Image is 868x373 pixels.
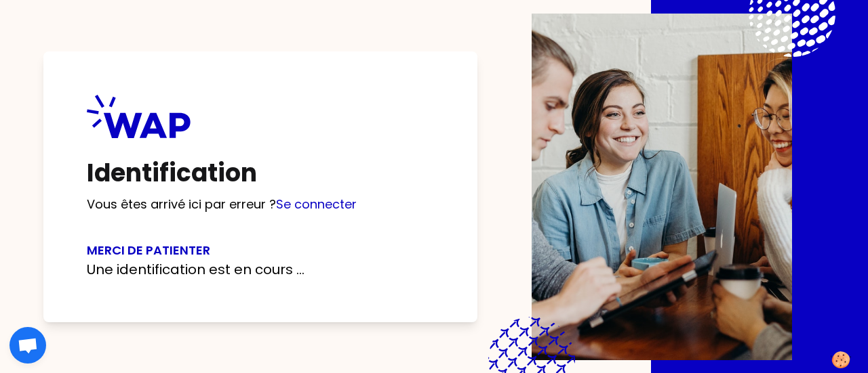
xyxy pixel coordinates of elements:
[87,160,434,187] h1: Identification
[9,327,46,364] div: Ouvrir le chat
[532,14,792,360] img: Description
[276,196,357,213] a: Se connecter
[87,260,434,279] p: Une identification est en cours ...
[87,195,434,214] p: Vous êtes arrivé ici par erreur ?
[87,241,434,260] h3: Merci de patienter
